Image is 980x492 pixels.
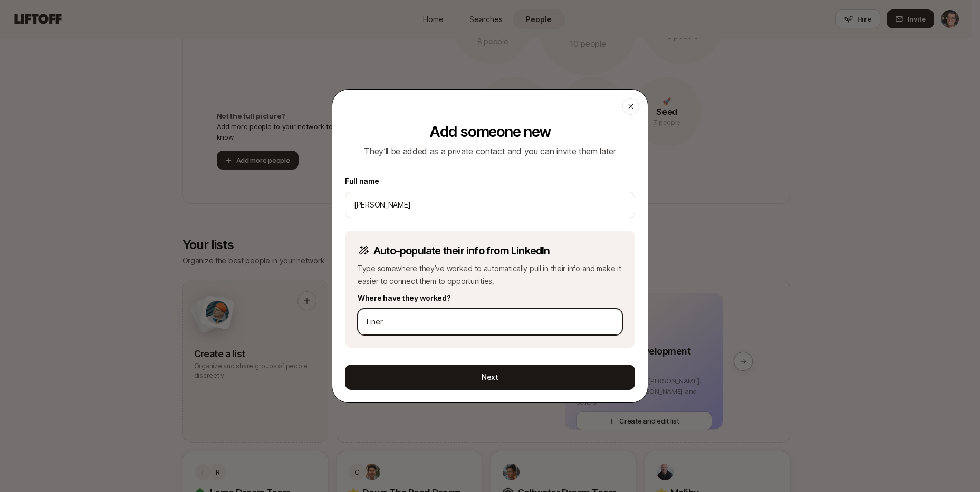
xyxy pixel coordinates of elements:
p: Auto-populate their info from LinkedIn [373,243,550,258]
input: e.g. Reed Hastings [354,199,626,211]
label: Full name [345,175,635,188]
p: Add someone new [429,123,551,140]
p: They’ll be added as a private contact and you can invite them later [364,144,616,158]
input: Enter a company name [367,316,613,328]
button: Next [345,365,635,390]
label: Where have they worked? [358,292,622,304]
p: Type somewhere they’ve worked to automatically pull in their info and make it easier to connect t... [358,262,622,288]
